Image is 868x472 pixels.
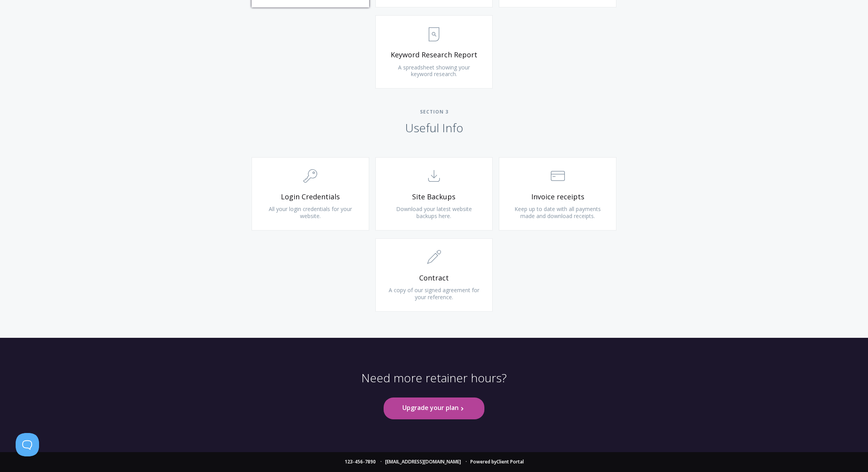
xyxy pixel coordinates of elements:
[511,192,604,201] span: Invoice receipts
[385,458,461,465] a: [EMAIL_ADDRESS][DOMAIN_NAME]
[389,286,479,301] span: A copy of our signed agreement for your reference.
[396,205,472,220] span: Download your latest website backups here.
[361,371,507,398] p: Need more retainer hours?
[514,205,601,220] span: Keep up to date with all payments made and download receipts.
[497,458,524,465] a: Client Portal
[264,192,357,201] span: Login Credentials
[388,50,481,59] span: Keyword Research Report
[388,273,481,282] span: Contract
[375,15,493,89] a: Keyword Research Report A spreadsheet showing your keyword research.
[462,460,524,464] li: Powered by
[375,157,493,231] a: Site Backups Download your latest website backups here.
[384,397,484,419] a: Upgrade your plan
[16,433,39,456] iframe: Toggle Customer Support
[375,238,493,312] a: Contract A copy of our signed agreement for your reference.
[398,64,470,78] span: A spreadsheet showing your keyword research.
[345,458,376,465] a: 123-456-7890
[269,205,352,220] span: All your login credentials for your website.
[499,157,616,231] a: Invoice receipts Keep up to date with all payments made and download receipts.
[252,157,369,231] a: Login Credentials All your login credentials for your website.
[388,192,481,201] span: Site Backups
